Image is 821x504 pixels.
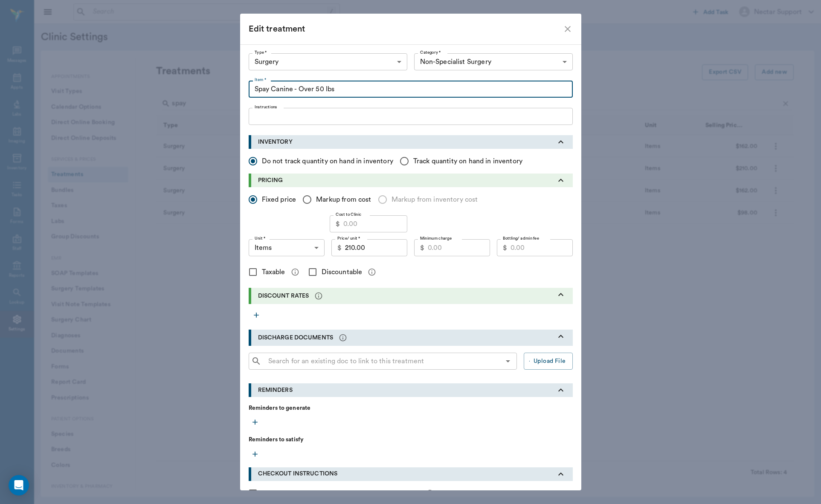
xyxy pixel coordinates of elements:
[428,239,490,256] input: 0.00
[563,24,573,34] button: close
[316,194,371,205] span: Markup from cost
[392,194,478,205] span: Markup from inventory cost
[249,239,325,256] div: Items
[312,290,325,302] button: message
[258,386,293,395] p: REMINDERS
[249,404,453,412] p: Reminders to generate
[249,22,563,36] div: Edit treatment
[258,469,338,478] p: CHECKOUT INSTRUCTIONS
[343,215,407,232] input: 0.00
[262,194,296,205] span: Fixed price
[414,53,573,70] div: Non-Specialist Surgery
[524,353,572,370] button: Upload File
[366,266,378,278] button: message
[424,487,436,500] button: message
[262,156,393,166] span: Do not track quantity on hand in inventory
[420,243,424,253] p: $
[345,239,407,256] input: 0.00
[502,355,514,367] button: Open
[262,267,285,277] span: Taxable
[337,331,349,344] button: message
[255,49,267,55] label: Type *
[9,475,29,495] div: Open Intercom Messenger
[503,235,539,241] label: Bottling/ admin fee
[258,138,293,147] p: INVENTORY
[249,53,407,70] div: Surgery
[337,235,360,241] label: Price/ unit *
[336,211,362,217] label: Cost to Clinic
[503,243,507,253] p: $
[337,243,342,253] p: $
[255,235,265,241] label: Unit *
[255,77,267,83] label: Item *
[262,488,421,498] span: Change patient's status to 'Deceased' on checkout.
[265,355,501,367] input: Search for an existing doc to link to this treatment
[420,49,441,55] label: Category *
[420,235,452,241] label: Minimum charge
[322,267,363,277] span: Discountable
[258,292,309,301] p: DISCOUNT RATES
[289,266,302,278] button: message
[255,104,277,110] label: Instructions
[258,176,283,185] p: PRICING
[258,333,334,342] p: DISCHARGE DOCUMENTS
[511,239,573,256] input: 0.00
[336,219,340,229] p: $
[249,435,453,444] p: Reminders to satisfy
[413,156,522,166] span: Track quantity on hand in inventory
